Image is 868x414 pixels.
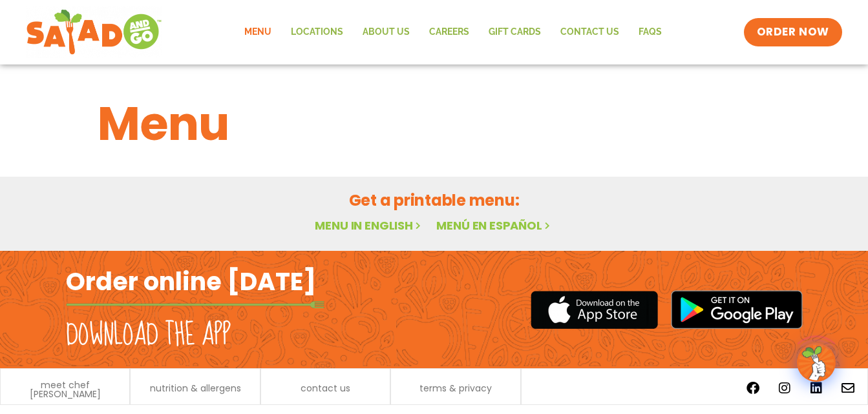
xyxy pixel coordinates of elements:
a: Locations [281,17,353,47]
a: About Us [353,17,419,47]
a: terms & privacy [419,384,492,393]
img: new-SAG-logo-768×292 [26,6,162,58]
img: google_play [671,290,803,329]
a: GIFT CARDS [479,17,551,47]
a: Menu in English [315,217,423,233]
h2: Download the app [66,317,231,353]
a: nutrition & allergens [150,384,241,393]
nav: Menu [235,17,672,47]
a: contact us [301,384,350,393]
h1: Menu [98,89,771,159]
h2: Get a printable menu: [98,189,771,212]
a: Menú en español [436,217,553,233]
span: ORDER NOW [757,25,829,40]
a: Contact Us [551,17,629,47]
a: meet chef [PERSON_NAME] [7,380,123,399]
img: appstore [531,289,658,331]
h2: Order online [DATE] [66,266,316,297]
a: Menu [235,17,281,47]
img: fork [66,301,324,308]
a: FAQs [629,17,672,47]
a: Careers [419,17,479,47]
a: ORDER NOW [744,18,842,46]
